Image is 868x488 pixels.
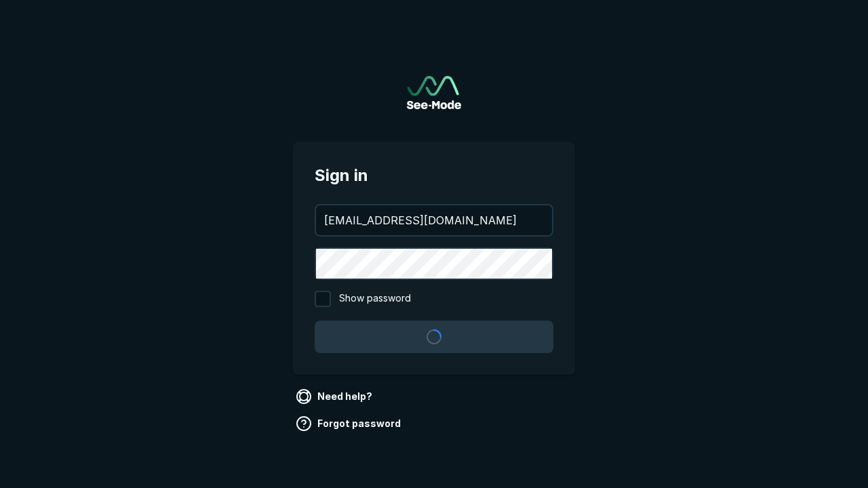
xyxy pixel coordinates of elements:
span: Show password [339,291,411,307]
span: Sign in [315,163,553,188]
a: Go to sign in [407,76,461,109]
a: Need help? [293,386,378,407]
input: your@email.com [316,205,552,235]
img: See-Mode Logo [407,76,461,109]
a: Forgot password [293,413,406,434]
